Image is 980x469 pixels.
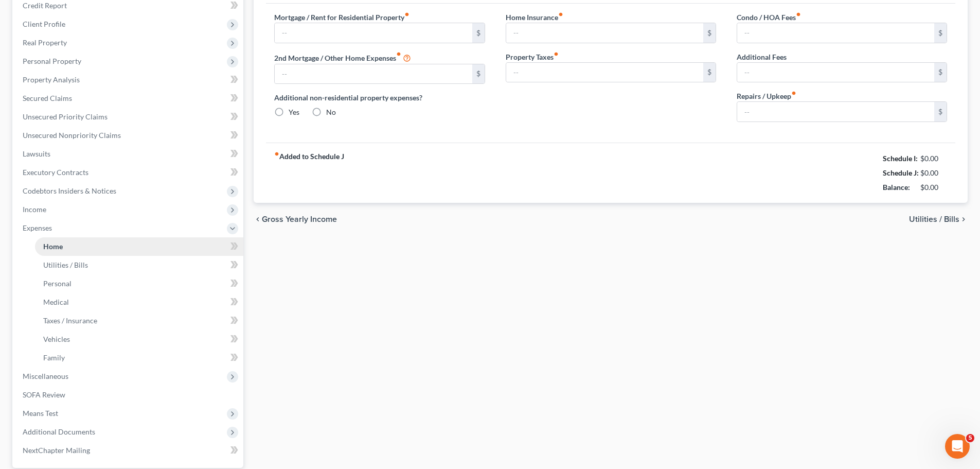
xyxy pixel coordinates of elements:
[23,390,65,399] span: SOFA Review
[945,434,970,459] iframe: Intercom live chat
[920,182,948,193] div: $0.00
[35,274,243,293] a: Personal
[14,163,243,182] a: Executory Contracts
[43,242,63,251] span: Home
[23,20,65,28] span: Client Profile
[404,12,409,17] i: fiber_manual_record
[254,215,337,223] button: chevron_left Gross Yearly Income
[262,215,337,223] span: Gross Yearly Income
[43,279,72,288] span: Personal
[43,335,70,343] span: Vehicles
[737,23,934,43] input: --
[14,89,243,108] a: Secured Claims
[554,51,559,57] i: fiber_manual_record
[737,12,801,23] label: Condo / HOA Fees
[506,23,703,43] input: --
[35,237,243,256] a: Home
[43,298,69,306] span: Medical
[558,12,563,17] i: fiber_manual_record
[23,57,81,65] span: Personal Property
[14,126,243,145] a: Unsecured Nonpriority Claims
[506,51,559,62] label: Property Taxes
[23,131,121,140] span: Unsecured Nonpriority Claims
[883,168,919,177] strong: Schedule J:
[274,151,344,195] strong: Added to Schedule J
[703,23,716,43] div: $
[966,434,974,442] span: 5
[14,386,243,404] a: SOFA Review
[43,353,65,362] span: Family
[14,71,243,89] a: Property Analysis
[23,223,52,232] span: Expenses
[737,63,934,82] input: --
[796,12,801,17] i: fiber_manual_record
[43,260,88,269] span: Utilities / Bills
[883,154,918,163] strong: Schedule I:
[920,153,948,164] div: $0.00
[909,215,959,223] span: Utilities / Bills
[737,102,934,121] input: --
[35,349,243,367] a: Family
[14,108,243,126] a: Unsecured Priority Claims
[23,372,68,380] span: Miscellaneous
[472,23,485,43] div: $
[14,441,243,460] a: NextChapter Mailing
[791,91,796,96] i: fiber_manual_record
[35,330,243,349] a: Vehicles
[737,91,796,101] label: Repairs / Upkeep
[274,92,485,103] label: Additional non-residential property expenses?
[396,51,401,57] i: fiber_manual_record
[14,145,243,163] a: Lawsuits
[506,12,563,23] label: Home Insurance
[23,38,67,47] span: Real Property
[289,107,299,117] label: Yes
[23,427,95,436] span: Additional Documents
[23,186,116,195] span: Codebtors Insiders & Notices
[934,23,947,43] div: $
[883,183,910,192] strong: Balance:
[35,256,243,274] a: Utilities / Bills
[35,311,243,330] a: Taxes / Insurance
[959,215,968,223] i: chevron_right
[909,215,968,223] button: Utilities / Bills chevron_right
[35,293,243,311] a: Medical
[934,63,947,82] div: $
[23,75,80,84] span: Property Analysis
[254,215,262,223] i: chevron_left
[23,1,67,10] span: Credit Report
[274,12,409,23] label: Mortgage / Rent for Residential Property
[275,23,472,43] input: --
[23,149,50,158] span: Lawsuits
[472,64,485,84] div: $
[23,112,108,121] span: Unsecured Priority Claims
[274,51,411,64] label: 2nd Mortgage / Other Home Expenses
[23,446,90,455] span: NextChapter Mailing
[934,102,947,121] div: $
[506,63,703,82] input: --
[275,64,472,84] input: --
[23,409,58,418] span: Means Test
[737,51,787,62] label: Additional Fees
[23,205,46,214] span: Income
[920,168,948,178] div: $0.00
[326,107,336,117] label: No
[703,63,716,82] div: $
[23,168,88,177] span: Executory Contracts
[23,94,72,102] span: Secured Claims
[274,151,279,157] i: fiber_manual_record
[43,316,97,325] span: Taxes / Insurance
